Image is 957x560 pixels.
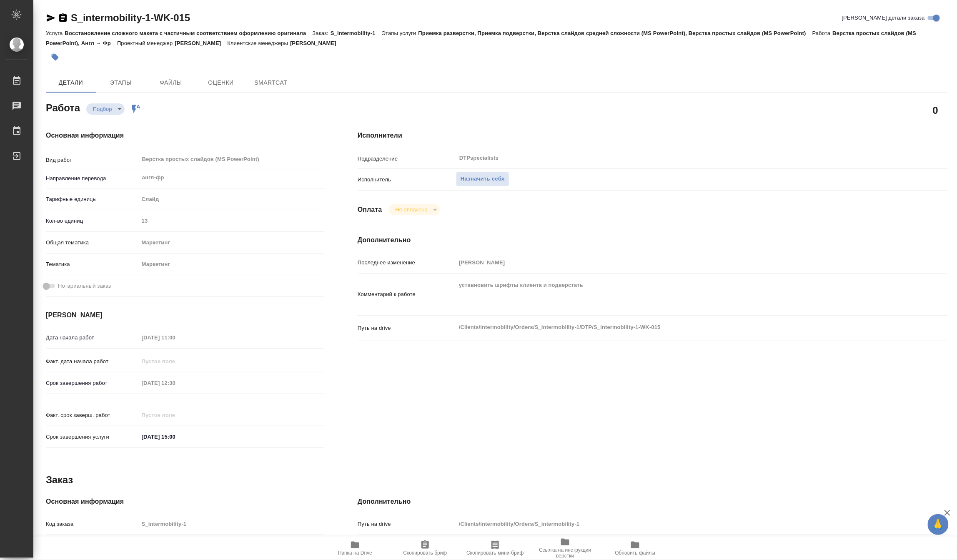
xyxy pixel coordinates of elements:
[46,310,324,320] h4: [PERSON_NAME]
[530,537,600,560] button: Ссылка на инструкции верстки
[358,290,456,299] p: Комментарий к работе
[358,324,456,332] p: Путь на drive
[101,78,141,88] span: Этапы
[46,334,139,342] p: Дата начала работ
[466,550,524,556] span: Скопировать мини-бриф
[46,260,139,269] p: Тематика
[320,537,390,560] button: Папка на Drive
[46,156,139,164] p: Вид работ
[46,100,80,115] h2: Работа
[46,357,139,366] p: Факт. дата начала работ
[46,13,56,23] button: Скопировать ссылку для ЯМессенджера
[46,379,139,387] p: Срок завершения работ
[460,537,530,560] button: Скопировать мини-бриф
[290,40,343,46] p: [PERSON_NAME]
[331,30,382,36] p: S_intermobility-1
[46,473,73,487] h2: Заказ
[812,30,833,36] p: Работа
[117,40,175,46] p: Проектный менеджер
[931,516,945,533] span: 🙏
[389,204,440,215] div: Подбор
[71,12,190,23] a: S_intermobility-1-WK-015
[393,206,430,213] button: Не оплачена
[461,174,505,184] span: Назначить себя
[139,355,212,367] input: Пустое поле
[201,78,241,88] span: Оценки
[535,547,595,559] span: Ссылка на инструкции верстки
[46,30,65,36] p: Услуга
[358,520,456,528] p: Путь на drive
[58,13,68,23] button: Скопировать ссылку
[358,497,948,507] h4: Дополнительно
[151,78,191,88] span: Файлы
[600,537,670,560] button: Обновить файлы
[139,192,324,206] div: Слайд
[358,205,382,215] h4: Оплата
[933,103,938,117] h2: 0
[46,497,324,507] h4: Основная информация
[46,48,64,66] button: Добавить тэг
[46,411,139,419] p: Факт. срок заверш. работ
[456,320,899,334] textarea: /Clients/intermobility/Orders/S_intermobility-1/DTP/S_intermobility-1-WK-015
[358,155,456,163] p: Подразделение
[227,40,290,46] p: Клиентские менеджеры
[175,40,227,46] p: [PERSON_NAME]
[139,257,324,271] div: Маркетинг
[382,30,418,36] p: Этапы услуги
[456,518,899,530] input: Пустое поле
[46,433,139,441] p: Срок завершения услуги
[313,30,331,36] p: Заказ:
[358,235,948,245] h4: Дополнительно
[456,256,899,269] input: Пустое поле
[139,518,324,530] input: Пустое поле
[46,239,139,247] p: Общая тематика
[358,259,456,267] p: Последнее изменение
[251,78,291,88] span: SmartCat
[46,520,139,528] p: Код заказа
[338,550,372,556] span: Папка на Drive
[86,103,125,115] div: Подбор
[46,131,324,141] h4: Основная информация
[928,514,949,535] button: 🙏
[358,131,948,141] h4: Исполнители
[139,215,324,227] input: Пустое поле
[358,176,456,184] p: Исполнитель
[615,550,656,556] span: Обновить файлы
[139,431,212,443] input: ✎ Введи что-нибудь
[418,30,812,36] p: Приемка разверстки, Приемка подверстки, Верстка слайдов средней сложности (MS PowerPoint), Верстк...
[842,14,925,22] span: [PERSON_NAME] детали заказа
[139,236,324,250] div: Маркетинг
[139,331,212,344] input: Пустое поле
[139,377,212,389] input: Пустое поле
[456,278,899,309] textarea: уставновить шрифты клиента и подверстать
[456,172,509,186] button: Назначить себя
[403,550,447,556] span: Скопировать бриф
[58,282,111,290] span: Нотариальный заказ
[46,217,139,225] p: Кол-во единиц
[390,537,460,560] button: Скопировать бриф
[139,409,212,421] input: Пустое поле
[65,30,312,36] p: Восстановление сложного макета с частичным соответствием оформлению оригинала
[46,174,139,183] p: Направление перевода
[46,195,139,203] p: Тарифные единицы
[51,78,91,88] span: Детали
[90,105,115,113] button: Подбор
